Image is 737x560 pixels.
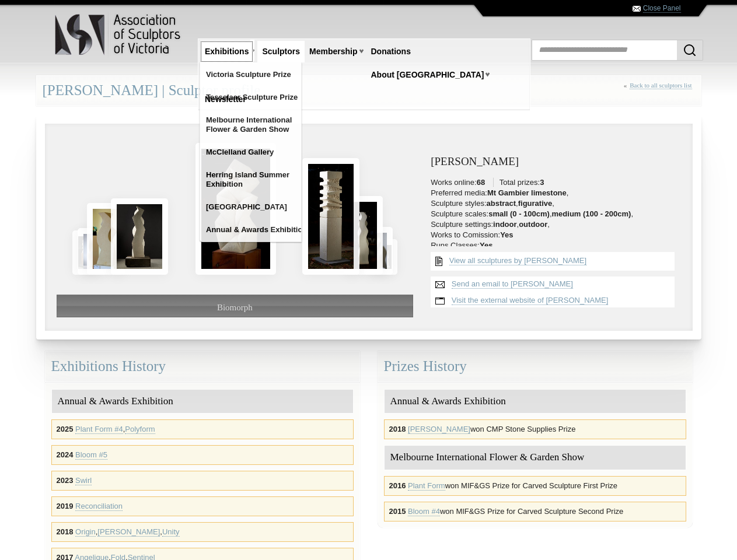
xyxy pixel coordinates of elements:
img: View all {sculptor_name} sculptures list [431,252,447,271]
div: Annual & Awards Exhibition [52,390,353,414]
img: Visit website [431,293,449,309]
li: Works online: Total prizes: [431,178,680,187]
a: Swirl [75,476,92,485]
div: won CMP Stone Supplies Prize [384,419,686,439]
a: Tesselaar Sculpture Prize [200,87,317,108]
a: Victoria Sculpture Prize [200,64,317,85]
a: Unity [162,527,180,537]
a: Reconciliation [75,502,123,511]
a: View all sculptures by [PERSON_NAME] [449,256,586,265]
a: Origin [75,527,96,537]
img: Continuum [344,196,383,275]
strong: Mt Gambier limestone [487,188,567,197]
a: Melbourne International Flower & Garden Show [200,110,317,140]
a: [GEOGRAPHIC_DATA] [200,197,317,218]
a: About [GEOGRAPHIC_DATA] [366,64,489,86]
a: Plant Form #4 [75,425,123,434]
a: McClelland Gallery [200,142,317,163]
strong: medium (100 - 200cm) [552,209,631,218]
li: Runs Classes: [431,241,680,250]
strong: 2018 [57,527,74,536]
a: Donations [366,41,415,62]
a: [PERSON_NAME] [408,425,470,434]
strong: 2016 [389,481,406,490]
div: , , [51,522,354,542]
a: Back to all sculptors list [630,82,691,89]
a: Polyform [125,425,155,434]
a: Close Panel [643,4,681,13]
strong: 2025 [57,425,74,433]
a: Exhibitions [200,41,253,62]
a: Plant Form [408,481,445,491]
div: Exhibitions History [45,351,360,382]
a: Bloom #5 [75,450,107,460]
img: logo.png [54,12,183,58]
a: Bloom #4 [408,507,440,516]
strong: 2024 [57,450,74,459]
img: Discovery [302,158,359,275]
img: Contact ASV [633,6,641,12]
img: Reconciliation [111,198,168,275]
a: Register [626,4,652,13]
h3: [PERSON_NAME] [431,156,680,168]
li: Sculpture scales: , , [431,209,680,219]
img: Biomorph [195,143,276,275]
strong: outdoor [519,220,547,229]
li: Works to Comission: [431,230,680,240]
a: Member Login [625,4,651,22]
strong: small (0 - 100cm) [488,209,550,218]
a: Herring Island Summer Exhibition [200,164,317,195]
a: Send an email to [PERSON_NAME] [452,279,573,289]
div: , [51,419,354,439]
strong: 68 [477,178,485,187]
img: Counterpoint [87,203,125,275]
li: Sculpture styles: , , [431,199,680,208]
strong: 2018 [389,425,406,433]
strong: 3 [540,178,544,187]
strong: indoor [493,220,516,229]
img: Search [683,43,697,57]
strong: figurative [518,199,553,208]
img: Swirl [78,228,106,275]
div: won MIF&GS Prize for Carved Sculpture First Prize [384,476,686,496]
div: Melbourne International Flower & Garden Show [385,446,686,470]
strong: Yes [480,241,493,250]
li: Preferred media: , [431,188,680,198]
strong: 2015 [389,507,406,516]
strong: abstract [487,199,516,208]
li: Sculpture settings: , , [431,220,680,229]
img: Send an email to John Bishop [431,276,449,293]
a: Newsletter [200,89,251,110]
a: Membership [305,41,362,62]
strong: Yes [500,230,513,239]
div: [PERSON_NAME] | Sculptor profile [36,75,701,106]
a: [PERSON_NAME] [97,527,160,537]
div: Prizes History [378,351,693,382]
strong: 2023 [57,476,74,485]
img: Bloom #5 [72,230,95,274]
a: Sculptors [257,41,305,62]
div: Annual & Awards Exhibition [385,390,686,414]
span: Biomorph [217,303,253,312]
div: won MIF&GS Prize for Carved Sculpture Second Prize [384,502,686,521]
a: Visit the external website of [PERSON_NAME] [452,296,609,305]
strong: 2019 [57,502,74,510]
a: Annual & Awards Exhibition [200,219,317,240]
div: « [624,82,695,102]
